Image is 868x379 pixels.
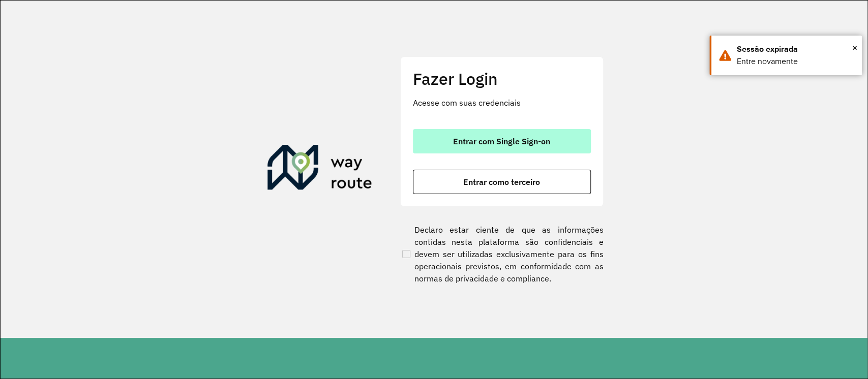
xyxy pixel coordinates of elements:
[267,145,372,194] img: Roteirizador AmbevTech
[413,129,591,153] button: button
[453,137,550,145] span: Entrar com Single Sign-on
[413,69,591,88] h2: Fazer Login
[852,40,857,55] button: Close
[400,224,604,285] label: Declaro estar ciente de que as informações contidas nesta plataforma são confidenciais e devem se...
[852,40,857,55] span: ×
[737,55,854,68] div: Entre novamente
[413,170,591,194] button: button
[413,97,591,109] p: Acesse com suas credenciais
[737,43,854,55] div: Sessão expirada
[463,178,540,186] span: Entrar como terceiro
